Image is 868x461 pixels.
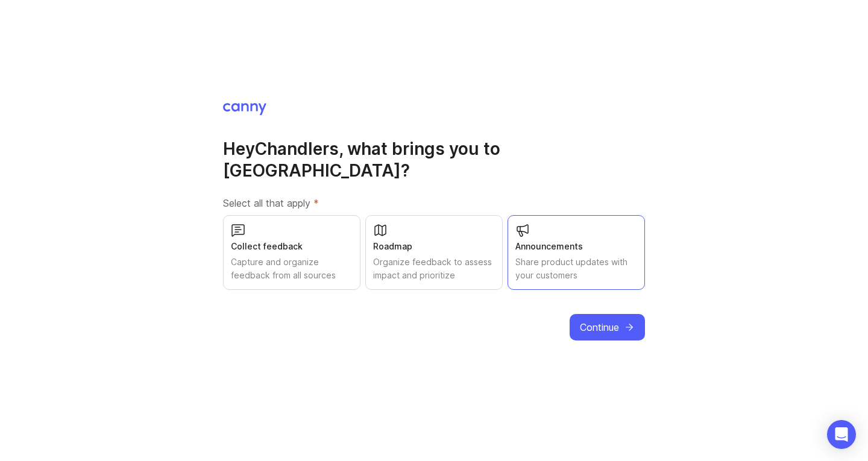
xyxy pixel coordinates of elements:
div: Open Intercom Messenger [827,420,856,449]
button: Collect feedbackCapture and organize feedback from all sources [223,215,360,290]
div: Roadmap [373,240,495,253]
span: Continue [580,320,619,334]
div: Announcements [515,240,637,253]
div: Collect feedback [231,240,353,253]
button: AnnouncementsShare product updates with your customers [508,215,645,290]
button: RoadmapOrganize feedback to assess impact and prioritize [365,215,503,290]
button: Continue [570,314,645,340]
label: Select all that apply [223,196,645,210]
div: Organize feedback to assess impact and prioritize [373,256,495,282]
div: Share product updates with your customers [515,256,637,282]
img: Canny Home [223,103,266,115]
h1: Hey Chandlers , what brings you to [GEOGRAPHIC_DATA]? [223,138,645,181]
div: Capture and organize feedback from all sources [231,256,353,282]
